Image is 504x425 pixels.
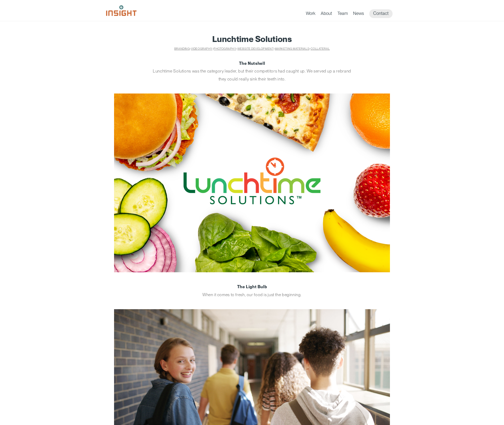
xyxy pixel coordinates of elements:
[275,47,309,50] a: marketing materials
[353,11,364,18] a: News
[114,93,390,272] img: Lunchtime Solutions branding | Insight Marketing Design Portfolio
[214,47,236,50] a: Photography
[191,47,212,50] a: Videography
[237,284,267,289] strong: The Light Bulb
[153,59,351,83] p: Lunchtime Solutions was the category leader, but their competitors had caught up. We served up a ...
[174,47,190,50] a: Branding
[114,35,390,44] h1: Lunchtime Solutions
[306,11,315,18] a: Work
[106,5,137,16] img: Insight Marketing Design
[337,11,348,18] a: Team
[369,9,393,18] a: Contact
[114,46,390,52] h2: • • • • •
[311,47,330,50] a: COLLATERAL
[237,47,273,50] a: Website Development
[321,11,332,18] a: About
[239,61,265,66] strong: The Nutshell
[153,283,351,299] p: When it comes to fresh, our food is just the beginning.
[306,9,398,18] nav: primary navigation menu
